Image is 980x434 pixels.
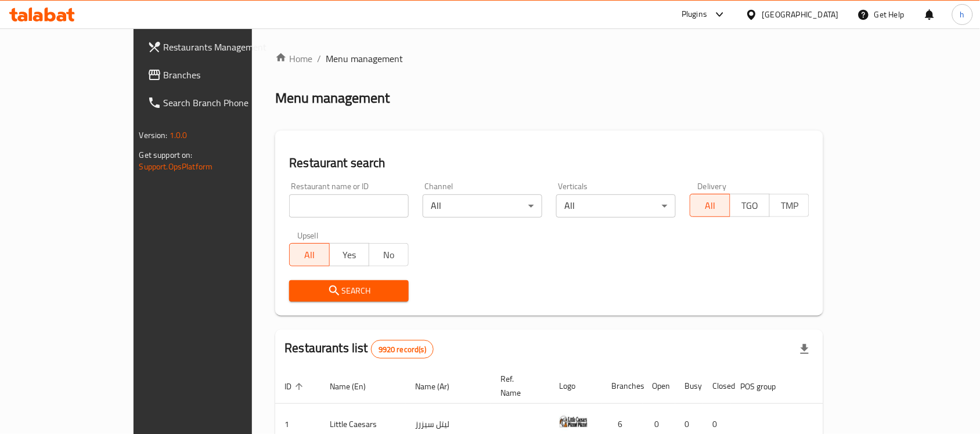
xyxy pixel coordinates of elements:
[371,340,434,359] div: Total records count
[284,379,307,393] span: ID
[423,194,542,218] div: All
[643,368,675,404] th: Open
[138,89,297,117] a: Search Branch Phone
[330,379,381,393] span: Name (En)
[730,194,770,217] button: TGO
[289,243,329,266] button: All
[556,194,676,218] div: All
[170,128,188,143] span: 1.0.0
[762,8,839,21] div: [GEOGRAPHIC_DATA]
[297,232,319,240] label: Upsell
[682,8,707,21] div: Plugins
[164,40,288,54] span: Restaurants Management
[415,379,464,393] span: Name (Ar)
[698,182,727,190] label: Delivery
[294,247,325,263] span: All
[690,194,730,217] button: All
[500,372,536,400] span: Ref. Name
[317,52,321,66] li: /
[369,243,409,266] button: No
[550,368,602,404] th: Logo
[139,128,168,143] span: Version:
[164,96,288,110] span: Search Branch Phone
[164,68,288,82] span: Branches
[735,197,765,214] span: TGO
[326,52,403,66] span: Menu management
[602,368,643,404] th: Branches
[138,33,297,61] a: Restaurants Management
[289,280,409,302] button: Search
[791,335,819,363] div: Export file
[695,197,725,214] span: All
[289,154,809,172] h2: Restaurant search
[329,243,369,266] button: Yes
[675,368,703,404] th: Busy
[139,159,213,174] a: Support.OpsPlatform
[374,247,404,263] span: No
[334,247,365,263] span: Yes
[289,194,409,218] input: Search for restaurant name or ID..
[740,379,791,393] span: POS group
[284,339,434,359] h2: Restaurants list
[774,197,805,214] span: TMP
[275,52,823,66] nav: breadcrumb
[298,284,399,298] span: Search
[139,147,193,162] span: Get support on:
[769,194,809,217] button: TMP
[275,89,390,107] h2: Menu management
[703,368,731,404] th: Closed
[960,8,965,21] span: h
[372,344,433,355] span: 9920 record(s)
[138,61,297,89] a: Branches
